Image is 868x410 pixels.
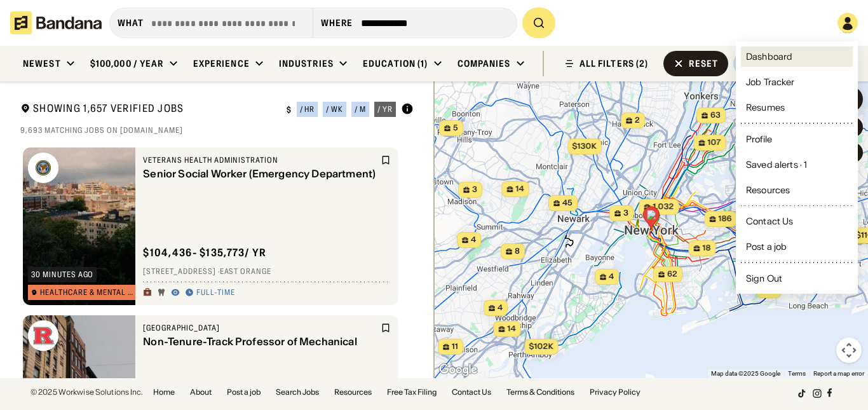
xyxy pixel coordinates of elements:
div: Resources [746,186,790,195]
div: Veterans Health Administration [143,155,378,165]
div: Companies [458,58,511,69]
span: 4 [498,303,503,313]
button: Map camera controls [836,338,862,363]
span: 14 [507,324,515,334]
img: Veterans Health Administration logo [28,153,58,183]
div: Healthcare & Mental Health [40,289,137,296]
span: 8 [515,246,520,257]
div: Senior Social Worker (Emergency Department) [143,168,378,180]
div: Profile [746,135,772,144]
a: Contact Us [452,388,491,396]
span: 186 [718,214,731,224]
a: Report a map error [813,370,864,377]
a: Privacy Policy [590,388,641,396]
div: grid [20,142,414,378]
div: Saved alerts · 1 [746,160,807,169]
span: $130k [572,141,596,151]
div: Resumes [746,103,785,112]
a: Terms (opens in new tab) [788,370,806,377]
div: 9,693 matching jobs on [DOMAIN_NAME] [20,125,414,135]
div: ALL FILTERS (2) [580,59,649,68]
span: 14 [515,184,524,195]
div: Education (1) [363,58,428,69]
div: Where [321,17,353,29]
div: 30 minutes ago [31,271,93,278]
a: About [190,388,212,396]
div: / wk [326,106,343,113]
div: Reset [689,59,718,68]
a: Search Jobs [276,388,319,396]
div: / m [355,106,366,113]
div: what [118,17,144,29]
div: / yr [377,106,393,113]
span: 11 [452,341,458,352]
div: Dashboard [746,52,792,61]
span: 3 [472,184,477,195]
a: Open this area in Google Maps (opens a new window) [437,362,479,378]
div: $ 104,436 - $135,773 / yr [143,246,266,259]
span: 45 [562,198,573,208]
span: Map data ©2025 Google [711,370,780,377]
span: 1,032 [653,202,674,212]
a: Profile [741,129,853,149]
span: 3 [623,208,628,219]
div: $100,000 / year [90,58,164,69]
div: Non-Tenure-Track Professor of Mechanical [143,336,378,348]
a: Post a job [227,388,261,396]
div: Contact Us [746,217,793,226]
a: Contact Us [741,211,853,231]
img: Bandana logotype [10,11,102,34]
a: Resources [334,388,372,396]
div: © 2025 Workwise Solutions Inc. [31,388,143,396]
span: 4 [609,271,614,282]
a: Dashboard [741,46,853,67]
div: Industries [279,58,334,69]
span: 62 [667,269,677,280]
div: Newest [23,58,61,69]
span: 4 [771,285,776,296]
div: Sign Out [746,274,782,283]
span: 107 [707,137,721,148]
div: Full-time [196,288,235,298]
a: Job Tracker [741,72,853,92]
div: [STREET_ADDRESS] · East Orange [143,267,391,277]
span: 63 [710,110,721,121]
span: 5 [453,123,458,133]
img: Google [437,362,479,378]
a: Resumes [741,97,853,118]
a: Free Tax Filing [387,388,437,396]
a: Terms & Conditions [506,388,574,396]
div: Post a job [746,242,787,251]
span: 4 [471,235,476,245]
div: Experience [193,58,250,69]
a: Post a job [741,236,853,257]
a: Resources [741,180,853,200]
span: $102k [529,341,553,351]
div: Showing 1,657 Verified Jobs [20,102,276,118]
img: Rutgers University logo [28,320,58,351]
div: / hr [300,106,315,113]
div: $ [287,105,292,115]
span: 2 [635,115,640,126]
a: Home [153,388,175,396]
span: 18 [702,243,710,254]
div: Job Tracker [746,78,795,86]
a: Saved alerts · 1 [741,154,853,175]
div: [GEOGRAPHIC_DATA] [143,323,378,333]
